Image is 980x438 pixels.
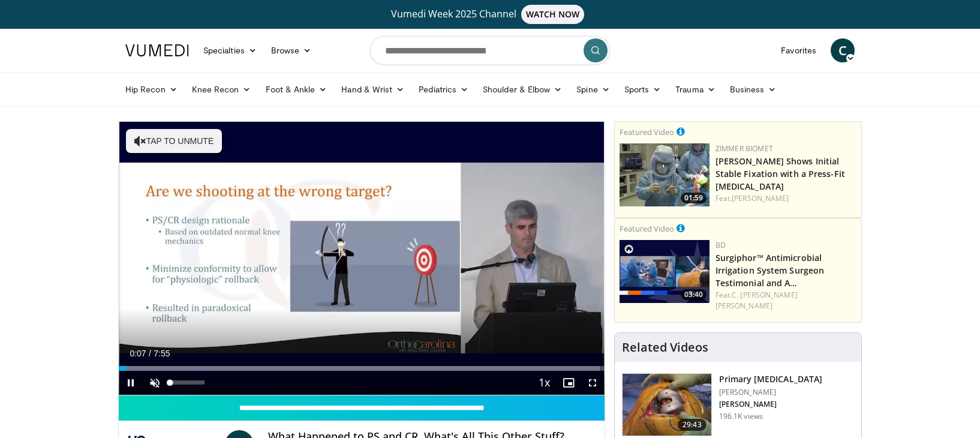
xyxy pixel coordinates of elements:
img: VuMedi Logo [125,44,189,56]
p: 196.1K views [719,412,763,421]
span: 01:59 [681,193,707,203]
a: Spine [569,77,617,101]
input: Search topics, interventions [370,36,610,65]
a: Pediatrics [411,77,476,101]
a: Zimmer Biomet [716,143,773,154]
div: Volume Level [170,380,204,385]
button: Unmute [143,371,167,395]
a: [PERSON_NAME] [732,193,789,203]
small: Featured Video [620,223,674,234]
button: Playback Rate [533,371,557,395]
video-js: Video Player [119,122,605,395]
a: Trauma [668,77,723,101]
p: [PERSON_NAME] [719,400,822,409]
a: Sports [617,77,669,101]
a: C. [PERSON_NAME] [PERSON_NAME] [716,290,798,311]
a: C [831,38,855,62]
span: WATCH NOW [521,5,585,24]
span: 0:07 [130,349,146,358]
a: BD [716,240,726,250]
a: Shoulder & Elbow [476,77,569,101]
button: Tap to unmute [126,129,222,153]
img: 6bc46ad6-b634-4876-a934-24d4e08d5fac.150x105_q85_crop-smart_upscale.jpg [620,143,710,206]
img: 297061_3.png.150x105_q85_crop-smart_upscale.jpg [623,374,711,436]
div: Feat. [716,290,856,311]
div: Feat. [716,193,856,204]
a: Favorites [774,38,823,62]
span: 29:43 [678,419,707,431]
a: Knee Recon [185,77,258,101]
h4: Related Videos [622,340,708,355]
a: Browse [264,38,319,62]
a: Surgiphor™ Antimicrobial Irrigation System Surgeon Testimonial and A… [716,252,825,289]
a: 03:40 [620,240,710,303]
button: Pause [119,371,143,395]
a: Specialties [196,38,264,62]
div: Progress Bar [119,366,605,371]
p: [PERSON_NAME] [719,388,822,397]
span: 03:40 [681,289,707,300]
a: Business [723,77,784,101]
button: Enable picture-in-picture mode [557,371,581,395]
a: Foot & Ankle [258,77,335,101]
button: Fullscreen [581,371,605,395]
span: 7:55 [154,349,170,358]
h3: Primary [MEDICAL_DATA] [719,373,822,385]
img: 70422da6-974a-44ac-bf9d-78c82a89d891.150x105_q85_crop-smart_upscale.jpg [620,240,710,303]
small: Featured Video [620,127,674,137]
a: 01:59 [620,143,710,206]
a: Vumedi Week 2025 ChannelWATCH NOW [127,5,853,24]
a: Hand & Wrist [334,77,411,101]
span: / [149,349,151,358]
a: [PERSON_NAME] Shows Initial Stable Fixation with a Press-Fit [MEDICAL_DATA] [716,155,845,192]
a: Hip Recon [118,77,185,101]
a: 29:43 Primary [MEDICAL_DATA] [PERSON_NAME] [PERSON_NAME] 196.1K views [622,373,854,437]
